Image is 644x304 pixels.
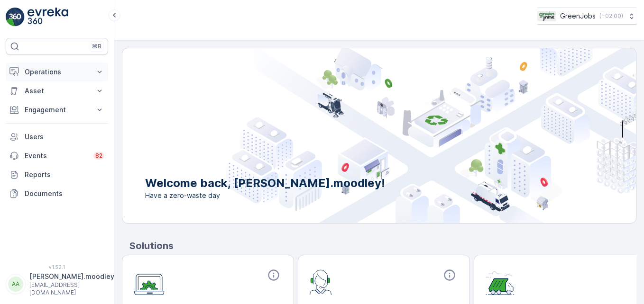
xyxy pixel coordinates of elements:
[145,191,385,200] span: Have a zero-waste day
[310,268,332,295] img: module-icon
[6,127,108,146] a: Users
[537,11,556,21] img: Green_Jobs_Logo.png
[599,12,623,20] p: ( +02:00 )
[6,146,108,165] a: Events82
[6,8,25,27] img: logo
[25,170,104,179] p: Reports
[25,86,89,96] p: Asset
[8,277,23,292] div: AA
[28,8,68,27] img: logo_light-DOdMpM7g.png
[95,152,102,160] p: 82
[25,105,89,115] p: Engagement
[25,189,104,198] p: Documents
[129,239,636,253] p: Solutions
[6,100,108,119] button: Engagement
[29,272,114,281] p: [PERSON_NAME].moodley
[537,8,636,25] button: GreenJobs(+02:00)
[25,132,104,142] p: Users
[226,48,636,223] img: city illustration
[6,63,108,81] button: Operations
[6,264,108,270] span: v 1.52.1
[29,281,114,296] p: [EMAIL_ADDRESS][DOMAIN_NAME]
[6,165,108,184] a: Reports
[486,268,515,295] img: module-icon
[92,43,101,50] p: ⌘B
[145,176,385,191] p: Welcome back, [PERSON_NAME].moodley!
[6,81,108,100] button: Asset
[560,11,596,21] p: GreenJobs
[25,151,88,161] p: Events
[134,268,165,295] img: module-icon
[6,184,108,203] a: Documents
[25,67,89,77] p: Operations
[6,272,108,296] button: AA[PERSON_NAME].moodley[EMAIL_ADDRESS][DOMAIN_NAME]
